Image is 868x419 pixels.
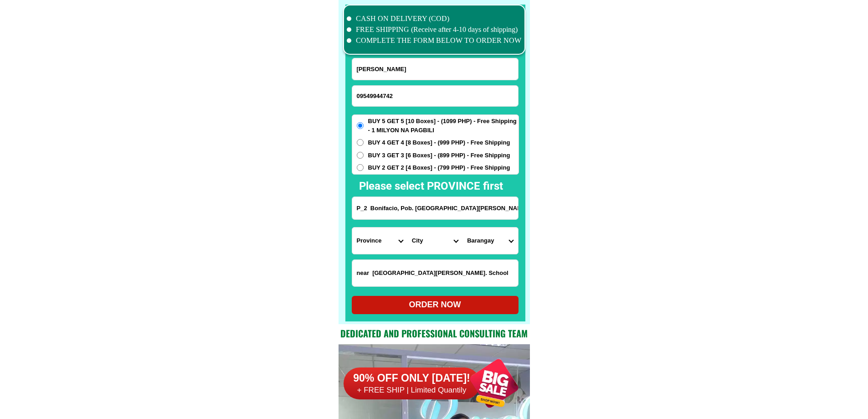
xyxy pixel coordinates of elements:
h6: + FREE SHIP | Limited Quantily [344,385,480,395]
span: BUY 4 GET 4 [8 Boxes] - (999 PHP) - Free Shipping [368,138,510,147]
input: Input full_name [352,58,518,80]
input: BUY 2 GET 2 [4 Boxes] - (799 PHP) - Free Shipping [357,164,364,171]
input: BUY 3 GET 3 [6 Boxes] - (899 PHP) - Free Shipping [357,152,364,159]
input: Input phone_number [352,86,518,106]
input: Input LANDMARKOFLOCATION [352,260,518,286]
span: BUY 5 GET 5 [10 Boxes] - (1099 PHP) - Free Shipping - 1 MILYON NA PAGBILI [368,117,519,134]
h2: Please select PROVINCE first [359,178,601,194]
li: CASH ON DELIVERY (COD) [347,13,522,24]
select: Select commune [462,228,518,254]
select: Select province [352,228,407,254]
h6: 90% OFF ONLY [DATE]! [344,372,480,385]
li: COMPLETE THE FORM BELOW TO ORDER NOW [347,35,522,46]
select: Select district [407,228,462,254]
input: BUY 4 GET 4 [8 Boxes] - (999 PHP) - Free Shipping [357,139,364,146]
li: FREE SHIPPING (Receive after 4-10 days of shipping) [347,24,522,35]
span: BUY 2 GET 2 [4 Boxes] - (799 PHP) - Free Shipping [368,163,510,172]
div: ORDER NOW [352,299,519,311]
span: BUY 3 GET 3 [6 Boxes] - (899 PHP) - Free Shipping [368,151,510,160]
input: Input address [352,197,518,219]
input: BUY 5 GET 5 [10 Boxes] - (1099 PHP) - Free Shipping - 1 MILYON NA PAGBILI [357,122,364,129]
h2: Dedicated and professional consulting team [339,326,530,340]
